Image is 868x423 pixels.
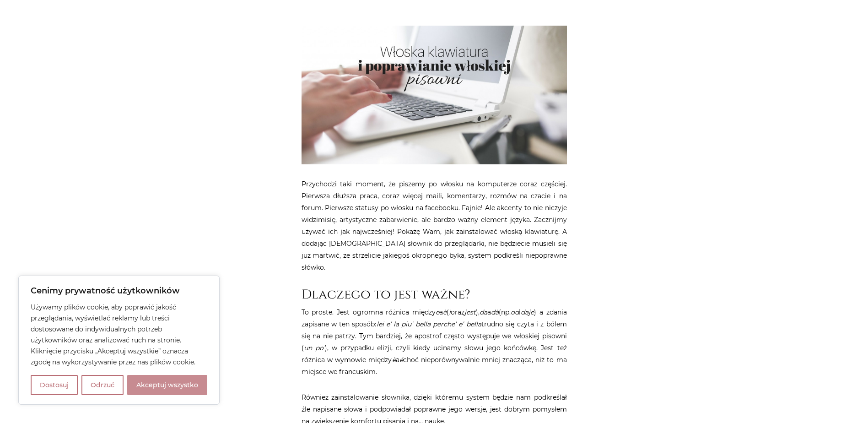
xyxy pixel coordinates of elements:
p: Cenimy prywatność użytkowników [31,285,207,296]
em: jest [464,308,476,316]
p: To proste. Jest ogromna różnica między a ( oraz ), a (np. i ) a zdania zapisane w ten sposób: tru... [302,306,567,378]
em: da [480,308,487,316]
em: daje [521,308,534,316]
button: Odrzuć [81,375,124,395]
em: i [449,308,451,316]
button: Akceptuj wszystko [127,375,207,395]
em: un po’ [304,344,325,352]
h2: Dlaczego to jest ważne? [302,287,567,303]
em: od [511,308,519,316]
em: dà [491,308,499,316]
em: è [443,308,447,316]
p: Używamy plików cookie, aby poprawić jakość przeglądania, wyświetlać reklamy lub treści dostosowan... [31,302,207,368]
em: è [392,356,396,364]
em: lei e’ la piu’ bella perche’ e’ bella [377,320,481,328]
button: Dostosuj [31,375,78,395]
p: Przychodzi taki moment, że piszemy po włosku na komputerze coraz częściej. Pierwsza dłuższa praca... [302,178,567,273]
em: é [399,356,403,364]
em: e [436,308,439,316]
